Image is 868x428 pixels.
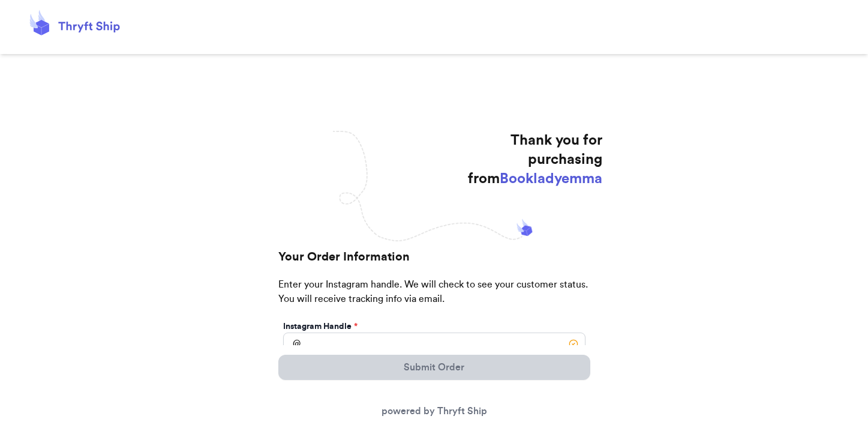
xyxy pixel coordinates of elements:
[283,333,301,355] div: @
[283,321,358,333] label: Instagram Handle
[468,131,602,188] h1: Thank you for purchasing from
[382,406,487,416] a: powered by Thryft Ship
[278,277,590,318] p: Enter your Instagram handle. We will check to see your customer status. You will receive tracking...
[500,172,602,186] span: Bookladyemma
[278,249,590,277] h2: Your Order Information
[278,355,590,380] button: Submit Order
